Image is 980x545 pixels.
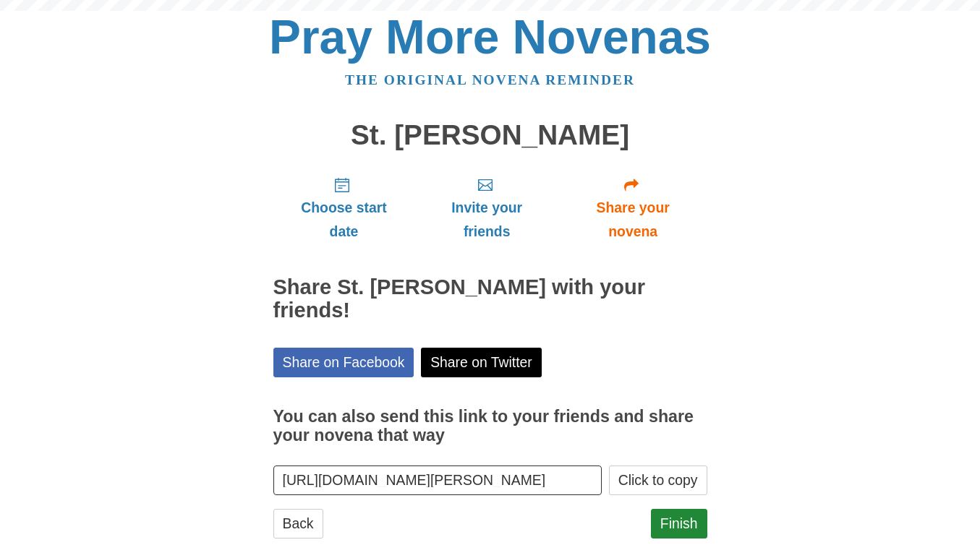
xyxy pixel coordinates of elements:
span: Choose start date [288,196,401,244]
a: Choose start date [273,165,415,251]
a: Share on Twitter [421,348,542,377]
a: Share your novena [559,165,707,251]
a: Pray More Novenas [269,10,711,64]
a: Finish [651,509,707,538]
a: Share on Facebook [273,348,414,377]
span: Invite your friends [429,196,544,244]
a: Back [273,509,323,538]
a: Invite your friends [414,165,558,251]
h2: Share St. [PERSON_NAME] with your friends! [273,276,707,322]
a: The original novena reminder [345,72,635,87]
h3: You can also send this link to your friends and share your novena that way [273,408,707,445]
span: Share your novena [574,196,693,244]
h1: St. [PERSON_NAME] [273,120,707,151]
button: Click to copy [609,465,707,495]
